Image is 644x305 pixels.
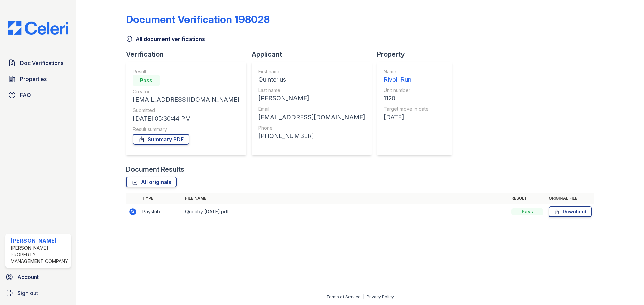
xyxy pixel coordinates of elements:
[133,134,189,145] a: Summary PDF
[182,193,508,204] th: File name
[3,21,74,35] img: CE_Logo_Blue-a8612792a0a2168367f1c8372b55b34899dd931a85d93a1a3d3e32e68fde9ad4.png
[258,131,365,141] div: [PHONE_NUMBER]
[182,204,508,220] td: Qcoaby [DATE].pdf
[384,68,429,75] div: Name
[133,68,239,75] div: Result
[126,13,270,25] div: Document Verification 198028
[258,68,365,75] div: First name
[20,91,31,99] span: FAQ
[258,106,365,112] div: Email
[11,245,68,265] div: [PERSON_NAME] Property Management Company
[5,88,71,102] a: FAQ
[363,294,364,299] div: |
[126,165,184,174] div: Document Results
[252,50,377,59] div: Applicant
[384,87,429,94] div: Unit number
[508,193,546,204] th: Result
[377,50,458,59] div: Property
[133,88,239,95] div: Creator
[133,75,160,86] div: Pass
[126,35,205,43] a: All document verifications
[546,193,594,204] th: Original file
[367,294,394,299] a: Privacy Policy
[133,126,239,133] div: Result summary
[384,75,429,84] div: Rivoli Run
[133,114,239,123] div: [DATE] 05:30:44 PM
[20,59,63,67] span: Doc Verifications
[140,193,182,204] th: Type
[20,75,47,83] span: Properties
[11,237,68,245] div: [PERSON_NAME]
[3,286,74,300] a: Sign out
[5,72,71,86] a: Properties
[126,50,252,59] div: Verification
[384,106,429,112] div: Target move in date
[384,94,429,103] div: 1120
[258,87,365,94] div: Last name
[384,68,429,84] a: Name Rivoli Run
[258,112,365,122] div: [EMAIL_ADDRESS][DOMAIN_NAME]
[140,204,182,220] td: Paystub
[3,270,74,284] a: Account
[258,94,365,103] div: [PERSON_NAME]
[17,273,39,281] span: Account
[511,208,543,215] div: Pass
[258,125,365,131] div: Phone
[384,112,429,122] div: [DATE]
[5,56,71,70] a: Doc Verifications
[17,289,38,297] span: Sign out
[326,294,361,299] a: Terms of Service
[549,206,592,217] a: Download
[133,95,239,104] div: [EMAIL_ADDRESS][DOMAIN_NAME]
[126,177,177,187] a: All originals
[258,75,365,84] div: Quinterius
[133,107,239,114] div: Submitted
